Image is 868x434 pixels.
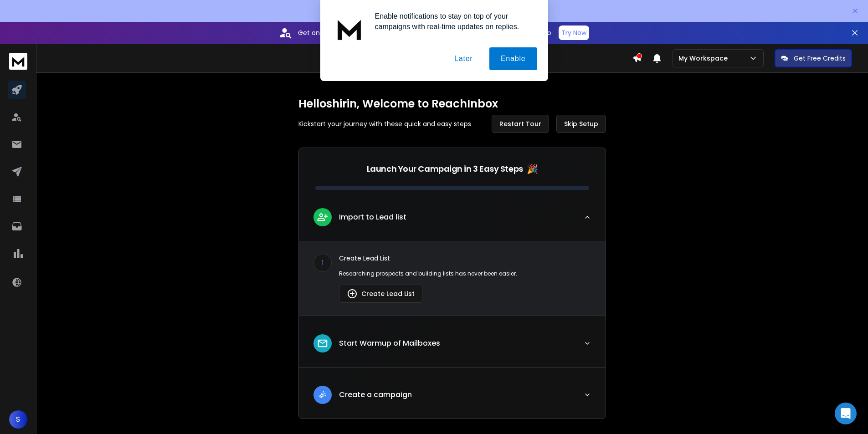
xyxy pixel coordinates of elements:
[339,338,440,349] p: Start Warmup of Mailboxes
[299,327,606,367] button: leadStart Warmup of Mailboxes
[299,201,606,241] button: leadImport to Lead list
[492,115,549,133] button: Restart Tour
[317,211,329,223] img: lead
[527,163,538,175] span: 🎉
[317,337,329,349] img: lead
[298,97,606,111] h1: Hello shirin , Welcome to ReachInbox
[443,47,484,70] button: Later
[367,163,523,175] p: Launch Your Campaign in 3 Easy Steps
[299,241,606,316] div: leadImport to Lead list
[556,115,606,133] button: Skip Setup
[339,270,591,277] p: Researching prospects and building lists has never been easier.
[9,410,27,429] button: S
[339,212,406,223] p: Import to Lead list
[835,403,857,424] div: Open Intercom Messenger
[347,288,358,299] img: lead
[489,47,537,70] button: Enable
[331,11,368,47] img: notification icon
[299,378,606,419] button: leadCreate a campaign
[317,389,329,400] img: lead
[339,389,412,400] p: Create a campaign
[298,119,471,128] p: Kickstart your journey with these quick and easy steps
[339,254,591,263] p: Create Lead List
[368,11,537,32] div: Enable notifications to stay on top of your campaigns with real-time updates on replies.
[313,254,332,272] div: 1
[564,119,598,128] span: Skip Setup
[339,285,422,303] button: Create Lead List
